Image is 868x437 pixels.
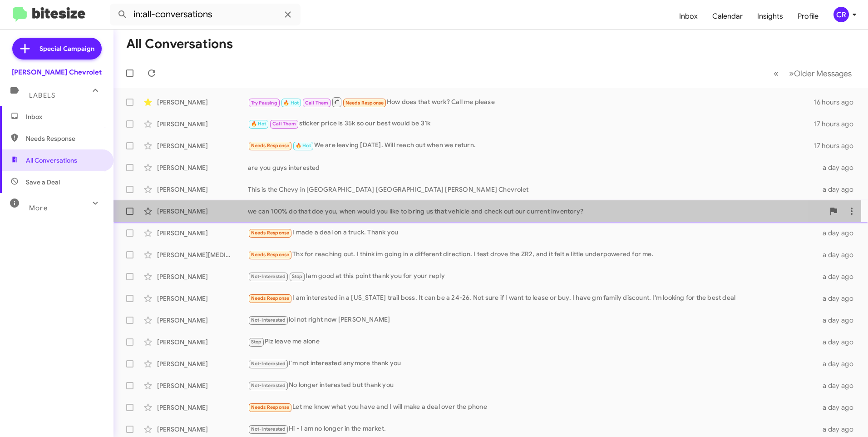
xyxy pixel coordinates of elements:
[248,163,817,172] div: are you guys interested
[817,338,861,347] div: a day ago
[272,121,296,127] span: Call Them
[814,119,861,129] div: 17 hours ago
[157,185,248,194] div: [PERSON_NAME]
[817,185,861,194] div: a day ago
[248,228,817,238] div: I made a deal on a truck. Thank you
[157,228,248,238] div: [PERSON_NAME]
[157,359,248,368] div: [PERSON_NAME]
[110,4,301,25] input: Search
[305,100,329,106] span: Call Them
[790,3,826,30] a: Profile
[826,7,858,22] button: CR
[817,228,861,238] div: a day ago
[251,361,286,367] span: Not-Interested
[157,403,248,412] div: [PERSON_NAME]
[817,403,861,412] div: a day ago
[817,272,861,281] div: a day ago
[26,156,77,165] span: All Conversations
[157,425,248,434] div: [PERSON_NAME]
[768,64,784,83] button: Previous
[248,207,824,216] div: we can 100% do that doe you, when would you like to bring us that vehicle and check out our curre...
[248,293,817,303] div: I am interested in a [US_STATE] trail boss. It can be a 24-26. Not sure if I want to lease or buy...
[157,316,248,325] div: [PERSON_NAME]
[833,7,849,22] div: CR
[705,3,750,30] a: Calendar
[248,185,817,194] div: This is the Chevy in [GEOGRAPHIC_DATA] [GEOGRAPHIC_DATA] [PERSON_NAME] Chevrolet
[296,143,311,149] span: 🔥 Hot
[39,44,94,53] span: Special Campaign
[157,207,248,216] div: [PERSON_NAME]
[248,358,817,369] div: I'm not interested anymore thank you
[672,3,705,30] a: Inbox
[248,424,817,434] div: Hi - I am no longer in the market.
[248,402,817,412] div: Let me know what you have and I will make a deal over the phone
[248,96,814,108] div: How does that work? Call me please
[248,315,817,325] div: lol not right now [PERSON_NAME]
[794,69,852,79] span: Older Messages
[26,112,103,121] span: Inbox
[251,143,290,149] span: Needs Response
[157,119,248,129] div: [PERSON_NAME]
[251,252,290,258] span: Needs Response
[157,381,248,390] div: [PERSON_NAME]
[817,381,861,390] div: a day ago
[29,204,48,212] span: More
[248,337,817,347] div: Plz leave me alone
[814,141,861,150] div: 17 hours ago
[251,100,277,106] span: Try Pausing
[251,426,286,432] span: Not-Interested
[157,294,248,303] div: [PERSON_NAME]
[784,64,857,83] button: Next
[251,382,286,388] span: Not-Interested
[774,68,779,79] span: «
[248,140,814,151] div: We are leaving [DATE]. Will reach out when we return.
[789,68,794,79] span: »
[817,250,861,259] div: a day ago
[12,68,102,77] div: [PERSON_NAME] Chevrolet
[251,295,290,301] span: Needs Response
[251,121,266,127] span: 🔥 Hot
[750,3,790,30] a: Insights
[157,272,248,281] div: [PERSON_NAME]
[251,273,286,279] span: Not-Interested
[157,141,248,150] div: [PERSON_NAME]
[251,317,286,323] span: Not-Interested
[251,230,290,236] span: Needs Response
[817,425,861,434] div: a day ago
[817,316,861,325] div: a day ago
[157,163,248,172] div: [PERSON_NAME]
[26,178,60,187] span: Save a Deal
[251,339,262,345] span: Stop
[157,250,248,259] div: [PERSON_NAME][MEDICAL_DATA]
[157,98,248,107] div: [PERSON_NAME]
[769,64,857,83] nav: Page navigation example
[248,119,814,129] div: sticker price is 35k so our best would be 31k
[29,91,55,99] span: Labels
[248,271,817,282] div: Iam good at this point thank you for your reply
[248,249,817,260] div: Thx for reaching out. I think im going in a different direction. I test drove the ZR2, and it fel...
[817,359,861,368] div: a day ago
[157,338,248,347] div: [PERSON_NAME]
[126,37,233,51] h1: All Conversations
[292,273,303,279] span: Stop
[814,98,861,107] div: 16 hours ago
[251,404,290,410] span: Needs Response
[12,38,102,60] a: Special Campaign
[817,294,861,303] div: a day ago
[26,134,103,143] span: Needs Response
[283,100,299,106] span: 🔥 Hot
[817,163,861,172] div: a day ago
[248,380,817,391] div: No longer interested but thank you
[345,100,384,106] span: Needs Response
